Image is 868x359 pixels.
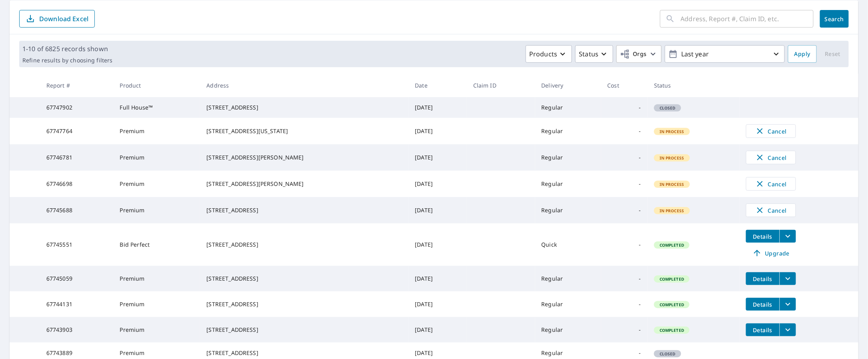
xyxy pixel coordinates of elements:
span: Upgrade [751,248,791,258]
td: 67747764 [40,118,114,144]
td: 67743903 [40,317,114,343]
td: Premium [114,291,200,317]
span: Completed [655,242,689,248]
td: Regular [535,317,601,343]
td: Premium [114,197,200,223]
td: 67746781 [40,144,114,171]
td: Full House™ [114,97,200,118]
input: Address, Report #, Claim ID, etc. [681,8,814,30]
button: Status [575,45,613,63]
div: [STREET_ADDRESS][PERSON_NAME] [206,180,402,188]
td: Regular [535,291,601,317]
span: Completed [655,302,689,307]
td: 67746698 [40,171,114,197]
div: [STREET_ADDRESS] [206,349,402,357]
button: Cancel [746,151,796,164]
td: Premium [114,118,200,144]
button: Cancel [746,203,796,217]
span: Cancel [754,126,788,136]
p: 1-10 of 6825 records shown [22,44,112,54]
div: [STREET_ADDRESS][PERSON_NAME] [206,154,402,162]
td: [DATE] [408,223,466,266]
th: Status [648,74,740,97]
td: - [601,223,648,266]
td: Regular [535,266,601,291]
div: [STREET_ADDRESS] [206,326,402,334]
td: [DATE] [408,291,466,317]
td: - [601,144,648,171]
td: Regular [535,171,601,197]
span: Apply [794,49,810,59]
button: detailsBtn-67743903 [746,323,780,336]
p: Status [579,49,598,59]
td: - [601,197,648,223]
th: Claim ID [467,74,535,97]
p: Products [529,49,557,59]
td: [DATE] [408,197,466,223]
span: In Process [655,155,689,161]
p: Download Excel [39,14,88,23]
td: [DATE] [408,317,466,343]
td: Premium [114,171,200,197]
td: - [601,291,648,317]
button: filesDropdownBtn-67743903 [780,323,796,336]
td: Bid Perfect [114,223,200,266]
th: Delivery [535,74,601,97]
p: Last year [678,47,772,61]
button: Download Excel [19,10,95,28]
span: Completed [655,276,689,282]
span: In Process [655,208,689,213]
th: Address [200,74,408,97]
td: Premium [114,144,200,171]
button: Orgs [616,45,662,63]
td: Regular [535,118,601,144]
td: 67744131 [40,291,114,317]
button: filesDropdownBtn-67745059 [780,272,796,285]
span: In Process [655,181,689,187]
span: Cancel [754,179,788,189]
td: [DATE] [408,97,466,118]
td: - [601,171,648,197]
button: Search [820,10,849,28]
th: Product [114,74,200,97]
span: Closed [655,105,680,111]
td: Regular [535,144,601,171]
th: Date [408,74,466,97]
button: detailsBtn-67745059 [746,272,780,285]
td: Quick [535,223,601,266]
td: [DATE] [408,171,466,197]
th: Report # [40,74,114,97]
td: - [601,317,648,343]
span: Orgs [620,49,647,59]
button: Apply [788,45,817,63]
button: filesDropdownBtn-67745551 [780,230,796,243]
th: Cost [601,74,648,97]
div: [STREET_ADDRESS] [206,300,402,308]
div: [STREET_ADDRESS] [206,206,402,214]
div: [STREET_ADDRESS] [206,275,402,283]
button: Last year [665,45,785,63]
button: filesDropdownBtn-67744131 [780,298,796,311]
td: [DATE] [408,144,466,171]
span: In Process [655,129,689,134]
span: Search [826,15,842,23]
button: detailsBtn-67745551 [746,230,780,243]
td: Premium [114,266,200,291]
a: Upgrade [746,247,796,259]
td: [DATE] [408,118,466,144]
button: Cancel [746,124,796,138]
div: [STREET_ADDRESS] [206,241,402,249]
td: 67747902 [40,97,114,118]
span: Details [751,301,775,308]
p: Refine results by choosing filters [22,57,112,64]
td: Regular [535,197,601,223]
span: Completed [655,327,689,333]
button: Products [526,45,572,63]
div: [STREET_ADDRESS] [206,104,402,112]
td: 67745059 [40,266,114,291]
td: - [601,118,648,144]
span: Cancel [754,205,788,215]
td: - [601,97,648,118]
span: Details [751,233,775,240]
td: Premium [114,317,200,343]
